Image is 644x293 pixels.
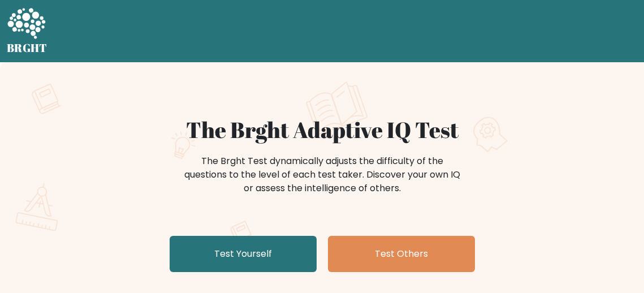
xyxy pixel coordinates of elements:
h1: The Brght Adaptive IQ Test [46,117,598,143]
a: Test Others [328,236,475,272]
h5: BRGHT [7,41,47,55]
a: BRGHT [7,5,47,58]
div: The Brght Test dynamically adjusts the difficulty of the questions to the level of each test take... [181,154,464,195]
a: Test Yourself [170,236,317,272]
